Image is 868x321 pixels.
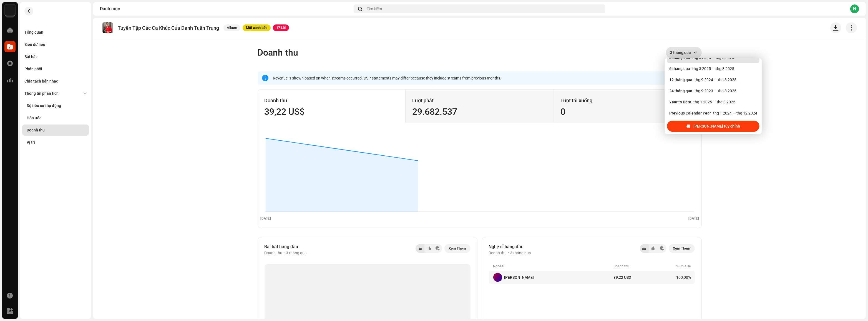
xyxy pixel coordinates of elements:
div: Previous Calendar Year [669,110,711,116]
div: % Chia sẻ [676,264,690,268]
div: Phân phối [24,67,42,71]
div: Độ tiêu cự thụ động [27,103,61,108]
text: [DATE] [260,217,271,220]
span: Album [223,24,240,31]
span: Xem Thêm [673,243,690,254]
re-m-nav-item: Hôn ước [22,112,89,123]
span: 3 tháng qua [510,251,531,255]
div: thg 9 2024 — thg 8 2025 [695,77,736,83]
div: thg 9 2023 — thg 8 2025 [695,88,736,94]
span: Một cảnh báo [243,24,271,31]
div: 100,00% [676,275,690,280]
div: thg 1 2025 — thg 8 2025 [693,99,735,105]
div: Year to Date [669,99,691,105]
span: Xem Thêm [449,243,466,254]
span: [PERSON_NAME] tùy chỉnh [693,121,740,132]
div: Revenue is shown based on when streams occurred. DSP statements may differ because they include s... [273,75,697,81]
re-m-nav-item: Bài hát [22,51,89,62]
li: 24 tháng qua [667,85,759,96]
span: Doanh thu [258,47,298,58]
div: Siêu dữ liệu [24,42,45,47]
div: Lượt phát [412,96,547,105]
re-m-nav-item: Tổng quan [22,27,89,38]
li: Year to Date [667,96,759,108]
div: Doanh thu [27,128,45,132]
re-m-nav-item: Vị trí [22,137,89,148]
div: Bài hát hàng đầu [265,244,307,250]
re-m-nav-item: Chia tách bản nhạc [22,76,89,87]
div: Thông tin phân tích [24,91,59,96]
re-m-nav-item: Siêu dữ liệu [22,39,89,50]
span: 3 tháng qua [670,47,693,58]
div: Danh mục [100,7,351,11]
div: Danh Tuấn Trung [504,275,534,280]
div: 39,22 US$ [265,107,399,116]
p: Tuyển Tập Các Ca Khúc Của Danh Tuấn Trung [118,25,219,31]
div: 12 tháng qua [669,77,692,83]
div: 24 tháng qua [669,88,692,94]
text: [DATE] [688,217,699,220]
div: 6 tháng qua [669,66,690,71]
div: dropdown trigger [693,47,697,58]
ul: Option List [665,50,762,121]
re-m-nav-dropdown: Thông tin phân tích [22,88,89,148]
re-m-nav-item: Phân phối [22,63,89,74]
div: 0 [560,107,695,116]
div: Vị trí [27,140,35,145]
div: N [850,4,859,13]
div: Doanh thu [265,96,399,105]
div: 29.682.537 [412,107,547,116]
span: Tìm kiếm [367,7,382,11]
span: • [284,251,285,255]
button: Xem Thêm [444,244,471,253]
div: Nghệ sĩ [493,264,612,268]
div: Bài hát [24,54,37,59]
div: Nghệ sĩ hàng đầu [489,244,531,250]
span: • [508,251,509,255]
li: 12 tháng qua [667,74,759,85]
div: Lượt tải xuống [560,96,695,105]
re-m-nav-item: Doanh thu [22,125,89,136]
li: Previous Calendar Year [667,108,759,119]
div: thg 1 2024 — thg 12 2024 [713,110,757,116]
re-m-nav-item: Độ tiêu cự thụ động [22,100,89,111]
span: 17 Lỗi [273,24,289,31]
span: 3 tháng qua [286,251,307,255]
div: Chia tách bản nhạc [24,79,58,83]
span: Doanh thu [489,251,507,255]
div: 39,22 US$ [614,275,674,280]
div: Tổng quan [24,30,43,34]
div: Hôn ước [27,116,41,120]
span: Doanh thu [265,251,283,255]
li: 6 tháng qua [667,63,759,74]
button: Xem Thêm [669,244,695,253]
img: 76e35660-c1c7-4f61-ac9e-76e2af66a330 [4,4,16,16]
div: thg 3 2025 — thg 8 2025 [692,66,734,71]
img: 8add0755-8234-47fc-bbc3-93d7af9e1e4a [102,22,113,33]
div: Doanh thu [614,264,674,268]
